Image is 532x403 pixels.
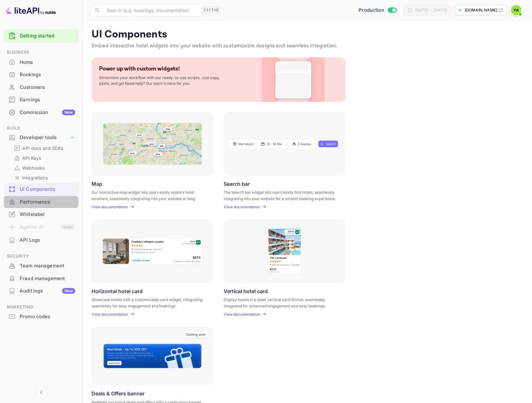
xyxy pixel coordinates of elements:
a: Bookings [4,69,78,80]
p: Webhooks [22,165,44,171]
div: Developer tools [20,134,69,141]
button: Collapse navigation [36,386,47,398]
div: Performance [20,198,75,206]
a: Performance [4,196,78,208]
p: View documentation [91,205,128,209]
p: View documentation [91,312,128,317]
div: Switch to Sandbox mode [356,7,399,14]
div: Earnings [20,96,75,104]
p: Display hotels in a sleek vertical card format, seamlessly integrated for enhanced engagement and... [224,297,338,308]
a: Promo codes [4,311,78,322]
p: API Keys [22,155,41,161]
div: API Logs [20,237,75,244]
a: Webhooks [14,165,73,171]
span: Business [4,49,78,56]
a: Whitelabel [4,208,78,220]
div: Bookings [4,69,78,81]
p: Streamline your workflow with our ready-to-use scripts. Just copy, paste, and go! Need help? Our ... [99,75,226,86]
a: Getting started [20,32,75,40]
img: Map Frame [103,123,202,165]
p: Horizontal hotel card [91,288,143,294]
div: Customers [20,84,75,91]
div: UI Components [4,183,78,196]
div: Promo codes [20,313,75,320]
div: Performance [4,196,78,208]
div: Customers [4,81,78,94]
p: Our interactive map widget lets users easily explore hotel locations, seamlessly integrating into... [91,189,205,201]
p: Coming soon [186,332,205,336]
p: Vertical hotel card [224,288,268,294]
p: View documentation [224,312,260,317]
p: Search bar [224,181,250,187]
img: Vertical hotel card Frame [267,227,302,275]
div: Whitelabel [4,208,78,221]
div: Team management [4,260,78,272]
div: API Keys [11,153,76,163]
p: [DOMAIN_NAME] [465,7,497,13]
a: UI Components [4,183,78,195]
a: Fraud management [4,272,78,284]
a: Audit logsNew [4,285,78,297]
div: Whitelabel [20,211,75,218]
img: LiteAPI logo [5,5,56,15]
a: CommissionNew [4,106,78,118]
div: Audit logsNew [4,285,78,297]
div: Home [4,56,78,69]
div: Audit logs [20,287,75,295]
p: Map [91,181,102,187]
a: Team management [4,260,78,272]
div: UI Components [20,186,75,193]
div: CommissionNew [4,106,78,119]
div: New [62,110,75,115]
a: View documentation [91,205,130,209]
a: API Logs [4,234,78,246]
div: Webhooks [11,163,76,172]
a: Home [4,56,78,68]
p: Power up with custom widgets! [99,65,180,72]
p: View documentation [224,205,260,209]
img: Horizontal hotel card Frame [101,237,204,265]
a: View documentation [224,205,262,209]
div: Home [20,59,75,66]
img: Yariv Adin [511,5,521,15]
p: UI Components [91,28,523,41]
div: Bookings [20,71,75,78]
img: Custom Widget PNG [267,57,319,102]
div: API docs and SDKs [11,144,76,153]
div: Integrations [11,173,76,182]
span: Security [4,253,78,260]
span: Build [4,125,78,132]
a: Customers [4,81,78,93]
div: Fraud management [4,272,78,285]
div: New [62,288,75,294]
span: Production [359,7,384,14]
span: Marketing [4,304,78,311]
a: Earnings [4,94,78,105]
div: Fraud management [20,275,75,282]
input: Search (e.g. bookings, documentation) [103,4,199,17]
p: Showcase hotels with a customizable card widget, integrating seamlessly for easy engagement and b... [91,297,205,308]
a: API Keys [14,155,73,161]
p: Integrations [22,174,48,181]
div: Getting started [4,30,78,43]
a: View documentation [224,312,262,317]
a: View documentation [91,312,130,317]
p: Deals & Offers banner [91,390,145,397]
div: API Logs [4,234,78,246]
img: Banner Frame [103,343,202,369]
img: Search Frame [228,139,341,149]
div: Earnings [4,94,78,106]
a: API docs and SDKs [14,145,73,151]
div: Commission [20,109,75,116]
div: Ctrl+K [201,6,221,14]
a: Integrations [14,174,73,181]
p: The search bar widget lets users easily find hotels, seamlessly integrating into your website for... [224,189,338,201]
div: [DATE] — [DATE] [415,7,447,13]
p: API docs and SDKs [22,145,64,151]
p: Embed interactive hotel widgets into your website with customizable designs and seamless integrat... [91,42,523,50]
div: Team management [20,262,75,270]
div: Developer tools [4,132,78,143]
